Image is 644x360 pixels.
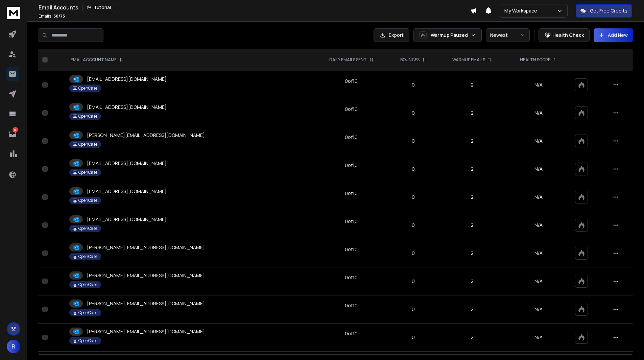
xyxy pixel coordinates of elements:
p: 0 [392,334,434,341]
p: N/A [510,166,567,172]
p: N/A [510,306,567,313]
p: OpenCase [78,310,97,315]
p: [PERSON_NAME][EMAIL_ADDRESS][DOMAIN_NAME] [87,272,205,279]
p: [PERSON_NAME][EMAIL_ADDRESS][DOMAIN_NAME] [87,328,205,335]
a: 18 [6,127,19,141]
td: 2 [438,99,506,127]
p: 0 [392,81,434,88]
p: [EMAIL_ADDRESS][DOMAIN_NAME] [87,160,167,167]
p: Get Free Credits [590,7,627,14]
div: 0 of 10 [345,274,358,281]
button: Get Free Credits [576,4,632,18]
span: 50 / 75 [53,13,65,19]
div: 0 of 10 [345,162,358,169]
p: OpenCase [78,170,97,175]
p: 0 [392,166,434,172]
td: 2 [438,211,506,239]
p: N/A [510,110,567,116]
p: OpenCase [78,198,97,203]
p: [PERSON_NAME][EMAIL_ADDRESS][DOMAIN_NAME] [87,300,205,307]
p: N/A [510,81,567,88]
div: 0 of 10 [345,246,358,253]
p: [PERSON_NAME][EMAIL_ADDRESS][DOMAIN_NAME] [87,132,205,139]
p: WARMUP EMAILS [452,57,485,63]
p: [EMAIL_ADDRESS][DOMAIN_NAME] [87,216,167,223]
div: 0 of 10 [345,106,358,113]
p: [PERSON_NAME][EMAIL_ADDRESS][DOMAIN_NAME] [87,244,205,251]
button: Tutorial [82,3,115,12]
button: Export [374,28,409,42]
p: [EMAIL_ADDRESS][DOMAIN_NAME] [87,188,167,195]
div: Email Accounts [39,3,470,12]
button: R [7,340,20,353]
p: 0 [392,250,434,257]
p: N/A [510,138,567,144]
p: OpenCase [78,338,97,343]
p: 0 [392,138,434,144]
div: 0 of 10 [345,190,358,197]
p: 0 [392,110,434,116]
div: 0 of 10 [345,78,358,85]
p: OpenCase [78,254,97,259]
p: 0 [392,194,434,200]
p: 0 [392,306,434,313]
p: 0 [392,278,434,285]
p: 0 [392,222,434,229]
div: 0 of 10 [345,134,358,141]
td: 2 [438,323,506,352]
p: [EMAIL_ADDRESS][DOMAIN_NAME] [87,76,167,82]
td: 2 [438,267,506,295]
div: 0 of 10 [345,218,358,225]
p: Warmup Paused [431,32,468,39]
td: 2 [438,155,506,183]
td: 2 [438,71,506,99]
td: 2 [438,239,506,267]
td: 2 [438,295,506,323]
div: 0 of 10 [345,330,358,337]
p: OpenCase [78,282,97,287]
p: HEALTH SCORE [520,57,550,63]
div: EMAIL ACCOUNT NAME [71,57,123,63]
p: N/A [510,194,567,200]
p: N/A [510,250,567,257]
p: My Workspace [504,7,540,14]
p: BOUNCES [400,57,420,63]
p: OpenCase [78,86,97,91]
div: 0 of 10 [345,302,358,309]
p: 18 [13,127,18,133]
button: Health Check [539,28,590,42]
p: OpenCase [78,114,97,119]
p: Emails : [39,14,65,19]
p: N/A [510,278,567,285]
p: [EMAIL_ADDRESS][DOMAIN_NAME] [87,104,167,111]
p: OpenCase [78,142,97,147]
td: 2 [438,127,506,155]
button: Newest [486,28,530,42]
p: N/A [510,334,567,341]
p: OpenCase [78,226,97,231]
p: N/A [510,222,567,229]
p: DAILY EMAILS SENT [329,57,367,63]
td: 2 [438,183,506,211]
button: Add New [594,28,633,42]
p: Health Check [552,32,584,39]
